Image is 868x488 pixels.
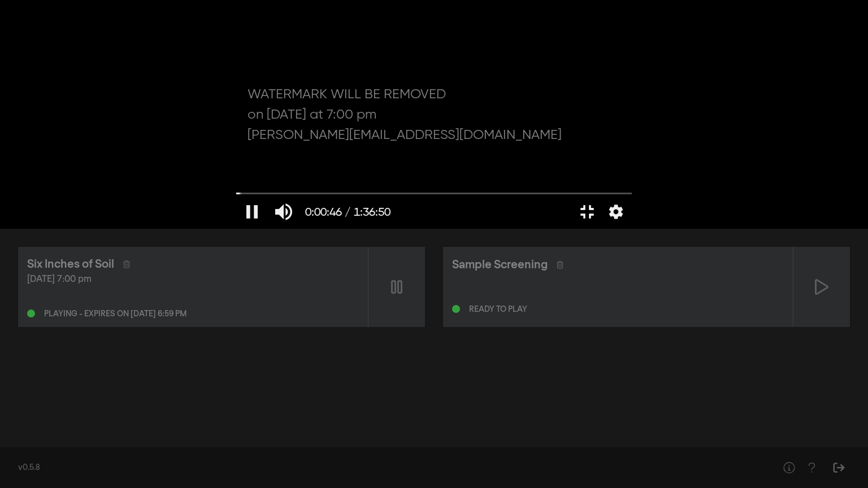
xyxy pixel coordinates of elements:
div: Six Inches of Soil [27,256,114,273]
button: Pause [236,195,268,229]
button: Mute [268,195,300,229]
button: 0:00:46 / 1:36:50 [300,195,396,229]
div: Sample Screening [452,256,548,273]
button: Sign Out [827,456,850,479]
button: Help [778,456,800,479]
button: Help [800,456,823,479]
div: Playing - expires on [DATE] 6:59 pm [44,310,186,318]
div: Ready to play [469,306,527,313]
div: v0.5.8 [18,462,755,474]
button: More settings [603,195,629,229]
div: [DATE] 7:00 pm [27,273,359,286]
button: Exit full screen [571,195,603,229]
